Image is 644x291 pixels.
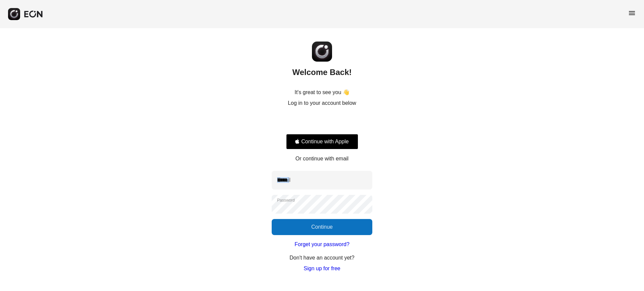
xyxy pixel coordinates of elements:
a: Forget your password? [294,240,350,248]
p: Or continue with email [296,155,348,163]
label: Email [277,176,290,184]
h2: Welcome Back! [292,67,352,78]
p: Don't have an account yet? [289,254,354,262]
p: Log in to your account below [288,99,356,107]
button: Signin with apple ID [286,134,358,149]
label: Password [277,198,295,203]
iframe: Sign in with Google Button [283,115,362,129]
a: Sign up for free [304,265,340,273]
span: menu [628,9,636,17]
button: Continue [272,219,372,235]
p: It's great to see you 👋 [294,88,350,96]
